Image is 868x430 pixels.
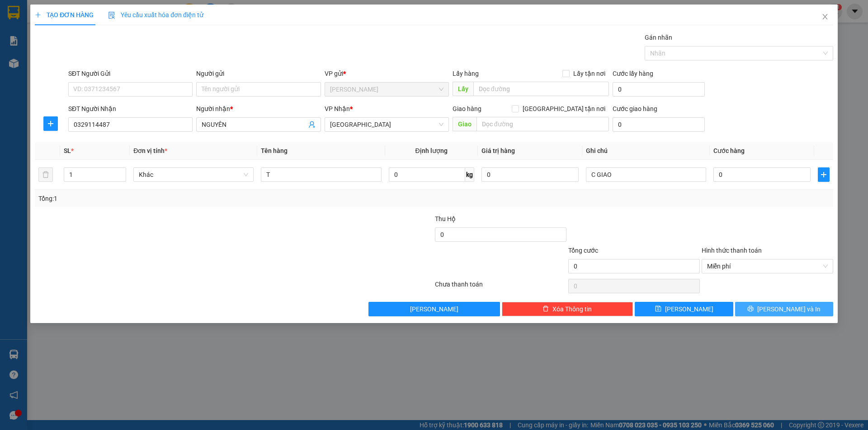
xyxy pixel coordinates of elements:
input: Dọc đường [476,117,609,131]
span: printer [747,305,754,313]
span: Nhận: [86,8,108,17]
div: VP gửi [325,69,449,79]
div: Người nhận [196,104,321,114]
input: Dọc đường [473,82,609,96]
span: [PERSON_NAME] và In [757,304,821,314]
th: Ghi chú [582,142,710,160]
span: close [821,13,829,20]
span: Tên hàng [261,147,288,154]
span: TẠO ĐƠN HÀNG [35,11,94,18]
span: [PERSON_NAME] [665,304,713,314]
img: icon [108,12,115,19]
span: Thu Hộ [435,215,456,222]
span: plus [818,171,829,178]
span: [PERSON_NAME] [410,304,458,314]
span: Khác [139,168,248,181]
span: TAM QUAN [330,83,443,96]
button: printer[PERSON_NAME] và In [735,302,833,316]
div: SĐT Người Gửi [68,69,193,79]
span: delete [542,305,549,313]
span: Lấy [453,82,473,96]
div: PHƯỢNG [86,28,178,39]
span: Gửi: [8,8,22,17]
button: plus [43,116,58,131]
button: Close [812,5,838,30]
input: Cước giao hàng [613,117,705,132]
span: save [655,305,661,313]
input: Cước lấy hàng [613,82,705,97]
label: Cước giao hàng [613,105,657,112]
span: Xóa Thông tin [552,304,592,314]
span: [GEOGRAPHIC_DATA] tận nơi [519,104,609,114]
input: 0 [481,167,579,182]
div: Tổng: 1 [38,194,335,203]
span: Lấy tận nơi [570,69,609,79]
span: Lấy hàng [453,70,479,77]
label: Hình thức thanh toán [702,247,762,254]
span: Cước hàng [713,147,745,154]
span: Yêu cầu xuất hóa đơn điện tử [108,11,203,18]
div: Tên hàng: T ( : 1 ) [8,58,178,69]
span: SÀI GÒN [330,118,443,131]
span: Đơn vị tính [133,147,167,154]
span: user-add [308,121,316,128]
button: deleteXóa Thông tin [502,302,633,316]
span: SL [66,57,78,69]
span: kg [465,167,474,182]
label: Cước lấy hàng [613,70,653,77]
button: save[PERSON_NAME] [635,302,733,316]
button: [PERSON_NAME] [368,302,500,316]
span: Giá trị hàng [481,147,515,154]
button: delete [38,167,53,182]
div: [PERSON_NAME] [8,8,80,28]
span: Giao hàng [453,105,481,112]
span: plus [35,12,41,18]
div: Chưa thanh toán [434,279,567,295]
input: VD: Bàn, Ghế [261,167,381,182]
label: Gán nhãn [645,34,672,41]
span: VP Nhận [325,105,350,112]
div: Người gửi [196,69,321,79]
span: SL [64,147,71,154]
span: Định lượng [415,147,448,154]
span: plus [44,120,57,127]
div: SĐT Người Nhận [68,104,193,114]
div: [GEOGRAPHIC_DATA] [86,8,178,28]
button: plus [818,167,830,182]
input: Ghi Chú [586,167,706,182]
span: Miễn phí [707,259,828,273]
span: Giao [453,117,476,131]
span: Tổng cước [568,247,598,254]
